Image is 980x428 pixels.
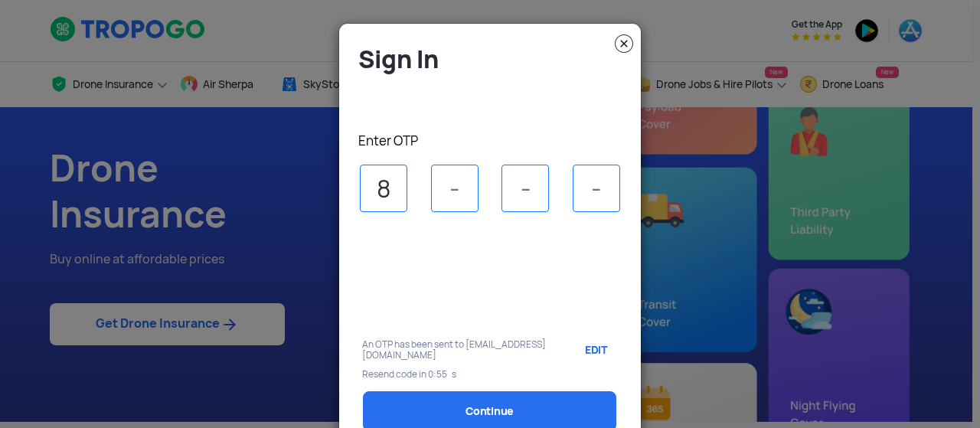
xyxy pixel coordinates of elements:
[573,165,620,212] input: -
[362,339,547,361] p: An OTP has been sent to [EMAIL_ADDRESS][DOMAIN_NAME]
[360,165,407,212] input: -
[358,132,629,149] p: Enter OTP
[362,369,618,380] p: Resend code in 0:55 s
[501,165,549,212] input: -
[431,165,479,212] input: -
[615,34,633,53] img: close
[570,331,617,369] a: EDIT
[358,44,629,75] h4: Sign In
